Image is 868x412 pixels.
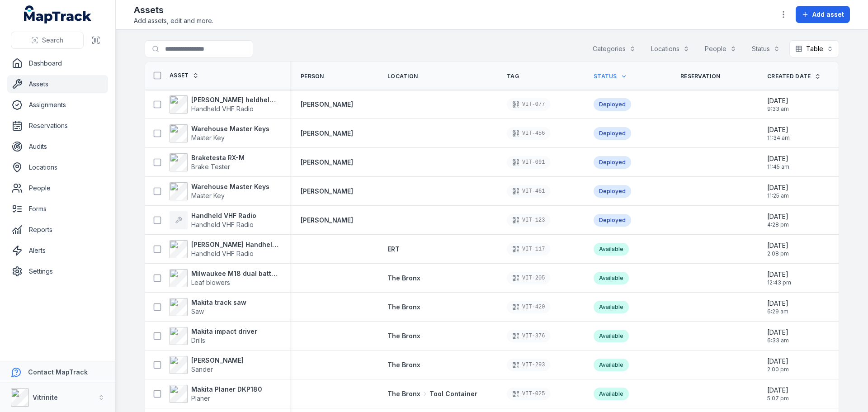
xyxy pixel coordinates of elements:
div: Deployed [594,98,631,111]
span: The Bronx [387,274,420,282]
span: Asset [170,72,189,79]
a: Forms [7,200,108,218]
span: ERT [387,245,400,253]
button: Search [11,32,84,49]
span: Handheld VHF Radio [191,250,254,257]
time: 14/05/2025, 6:33:11 am [767,328,789,344]
a: People [7,179,108,197]
strong: Contact MapTrack [28,368,88,376]
a: Warehouse Master KeysMaster Key [170,182,269,200]
span: [DATE] [767,270,791,279]
a: The Bronx [387,331,420,341]
a: The Bronx [387,274,420,283]
span: 2:00 pm [767,366,789,373]
span: Tag [507,73,519,80]
a: [PERSON_NAME] [301,158,353,167]
a: [PERSON_NAME] heldheld VHF radioHandheld VHF Radio [170,95,279,114]
div: VIT-293 [507,359,550,371]
a: [PERSON_NAME] [301,187,353,196]
a: ERT [387,245,400,254]
div: Deployed [594,127,631,140]
span: 6:29 am [767,308,788,315]
a: Reservations [7,117,108,135]
a: [PERSON_NAME] [301,216,353,225]
span: Add asset [812,10,844,19]
span: 11:25 am [767,192,789,199]
strong: Milwaukee M18 dual battery leaf blower [191,269,279,278]
a: [PERSON_NAME] Handheld VHF RadioHandheld VHF Radio [170,240,279,258]
div: VIT-205 [507,272,550,284]
span: Sander [191,365,213,373]
span: 6:33 am [767,337,789,344]
span: 11:34 am [767,134,790,142]
span: Handheld VHF Radio [191,105,254,113]
span: Master Key [191,134,225,142]
a: The BronxTool Container [387,389,477,398]
div: VIT-025 [507,388,550,400]
time: 03/07/2025, 11:45:29 am [767,154,789,170]
div: Deployed [594,156,631,169]
strong: Makita track saw [191,298,246,307]
span: Planer [191,394,210,402]
time: 23/06/2025, 11:34:45 am [767,125,790,142]
span: [DATE] [767,212,789,221]
span: Tool Container [429,389,477,398]
a: Assets [7,75,108,93]
strong: [PERSON_NAME] heldheld VHF radio [191,95,279,104]
span: 9:33 am [767,105,789,113]
div: VIT-461 [507,185,550,198]
a: Dashboard [7,54,108,72]
div: VIT-123 [507,214,550,227]
strong: Warehouse Master Keys [191,182,269,191]
a: Makita impact driverDrills [170,327,257,345]
div: VIT-091 [507,156,550,169]
div: VIT-420 [507,301,550,313]
button: Status [746,40,786,57]
time: 23/06/2025, 11:25:13 am [767,183,789,199]
span: [DATE] [767,154,789,163]
strong: Makita Planer DKP180 [191,385,262,394]
a: Locations [7,158,108,176]
a: [PERSON_NAME] [301,129,353,138]
time: 09/07/2025, 2:08:10 pm [767,241,789,257]
div: VIT-376 [507,330,550,342]
strong: [PERSON_NAME] [301,100,353,109]
button: Locations [645,40,695,57]
span: Person [301,73,324,80]
div: VIT-077 [507,98,550,111]
button: People [699,40,742,57]
span: Created Date [767,73,811,80]
time: 11/05/2025, 5:07:48 pm [767,386,789,402]
strong: [PERSON_NAME] Handheld VHF Radio [191,240,279,249]
time: 09/07/2025, 4:28:53 pm [767,212,789,228]
div: Available [594,301,629,313]
button: Table [789,40,839,57]
div: Available [594,272,629,284]
span: [DATE] [767,183,789,192]
a: MapTrack [24,5,92,24]
div: Available [594,359,629,371]
div: Available [594,388,629,400]
a: Braketesta RX-MBrake Tester [170,153,245,171]
a: Assignments [7,96,108,114]
strong: Handheld VHF Radio [191,211,256,220]
span: 5:07 pm [767,395,789,402]
span: Handheld VHF Radio [191,221,254,228]
a: Makita track sawSaw [170,298,246,316]
span: Location [387,73,418,80]
span: [DATE] [767,125,790,134]
a: Alerts [7,242,108,260]
span: Search [42,36,63,45]
a: [PERSON_NAME]Sander [170,356,244,374]
span: [DATE] [767,386,789,395]
a: Settings [7,262,108,280]
span: 12:43 pm [767,279,791,286]
strong: Warehouse Master Keys [191,124,269,133]
span: The Bronx [387,361,420,369]
span: 2:08 pm [767,250,789,257]
span: The Bronx [387,332,420,340]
